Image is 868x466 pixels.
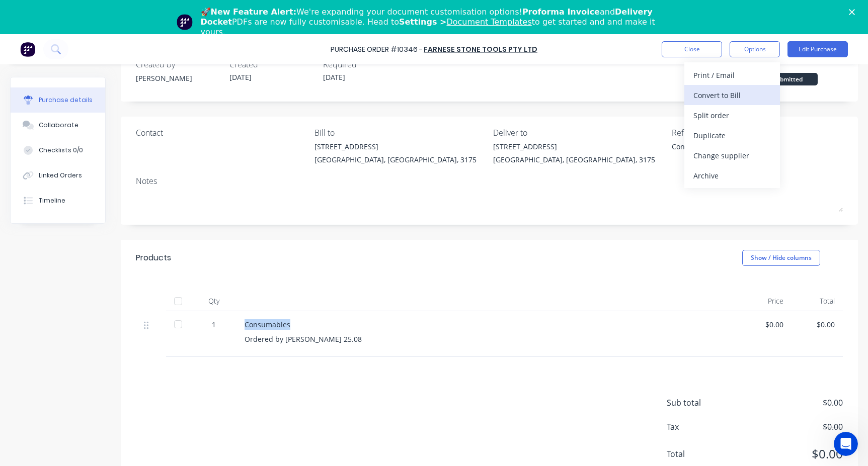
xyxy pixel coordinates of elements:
div: Purchase details [39,96,93,105]
div: [PERSON_NAME] [136,73,221,83]
button: Gif picker [32,329,40,337]
div: Split order [693,108,771,123]
div: $0.00 [748,319,783,330]
button: Print / Email [684,65,780,85]
button: Upload attachment [48,329,56,337]
span: $0.00 [742,397,843,409]
button: Purchase details [11,87,105,113]
div: Purchase Order #10346 - [331,44,423,55]
div: Print / Email [693,68,771,82]
span: Sub total [667,397,742,409]
button: Archive [684,165,780,185]
button: Split order [684,105,780,125]
textarea: Message… [9,308,193,325]
div: Archive [693,168,771,183]
div: Welcome to Factory! [16,79,157,89]
b: Settings > [399,17,532,27]
div: Close [177,4,195,22]
div: Created [229,58,315,70]
a: Farnese Stone Tools Pty Ltd [424,44,537,54]
div: Cathy says… [8,58,193,156]
textarea: Consumables 25.08 [672,141,798,164]
button: Close [662,41,722,57]
div: Hey [PERSON_NAME] 👋Welcome to Factory!Take a look around, and if you have any questions just let ... [8,58,165,134]
iframe: Intercom live chat [834,432,858,456]
button: Emoji picker [16,329,24,337]
div: [STREET_ADDRESS] [314,141,477,152]
div: Products [136,252,171,264]
div: $0.00 [800,319,835,330]
h1: [PERSON_NAME] [49,5,114,13]
div: 1 [199,319,228,330]
div: [GEOGRAPHIC_DATA], [GEOGRAPHIC_DATA], 3175 [493,154,655,165]
img: Profile image for Team [177,14,193,30]
div: Hey [PERSON_NAME] 👋 [16,64,157,74]
img: Factory [20,42,35,57]
button: Home [157,4,177,23]
div: Required [323,58,409,70]
b: Proforma Invoice [522,7,600,17]
div: Linked Orders [39,171,82,180]
div: Created by [136,58,221,70]
button: Send a message… [173,325,189,341]
img: Profile image for Cathy [29,6,45,22]
div: Contact [136,127,307,139]
button: Linked Orders [11,163,105,188]
button: Options [730,41,780,57]
div: Timeline [39,196,65,205]
button: Timeline [11,188,105,213]
div: Bill to [314,127,486,139]
div: Qty [191,291,236,311]
div: Submitted [757,73,818,85]
div: [STREET_ADDRESS] [493,141,655,152]
div: Collaborate [39,121,78,130]
div: Ordered by [PERSON_NAME] 25.08 [245,334,732,344]
div: Status [757,58,843,70]
span: Tax [667,421,742,433]
div: Close [849,9,859,15]
div: 🚀 We're expanding your document customisation options! and PDFs are now fully customisable. Head ... [201,7,676,37]
button: Collaborate [11,113,105,138]
button: Change supplier [684,145,780,165]
div: Consumables [245,319,732,330]
div: Convert to Bill [693,88,771,103]
div: Reference [672,127,843,139]
span: $0.00 [742,421,843,433]
div: Take a look around, and if you have any questions just let us know. [16,94,157,113]
span: Total [667,448,742,460]
p: Active 4h ago [49,13,94,23]
button: go back [7,4,26,23]
button: Checklists 0/0 [11,138,105,163]
b: New Feature Alert: [211,7,297,17]
div: Duplicate [693,128,771,143]
span: $0.00 [742,445,843,463]
div: [GEOGRAPHIC_DATA], [GEOGRAPHIC_DATA], 3175 [314,154,477,165]
b: Delivery Docket [201,7,653,27]
button: Show / Hide columns [742,250,820,266]
button: Edit Purchase [787,41,848,57]
button: Convert to Bill [684,85,780,105]
div: Price [740,291,792,311]
div: [PERSON_NAME] • [DATE] [16,136,95,142]
div: Notes [136,175,843,187]
div: Total [792,291,843,311]
div: [PERSON_NAME] [16,118,157,128]
button: Duplicate [684,125,780,145]
div: Checklists 0/0 [39,146,83,155]
div: Deliver to [493,127,664,139]
div: Change supplier [693,148,771,163]
a: Document Templates [446,17,531,27]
